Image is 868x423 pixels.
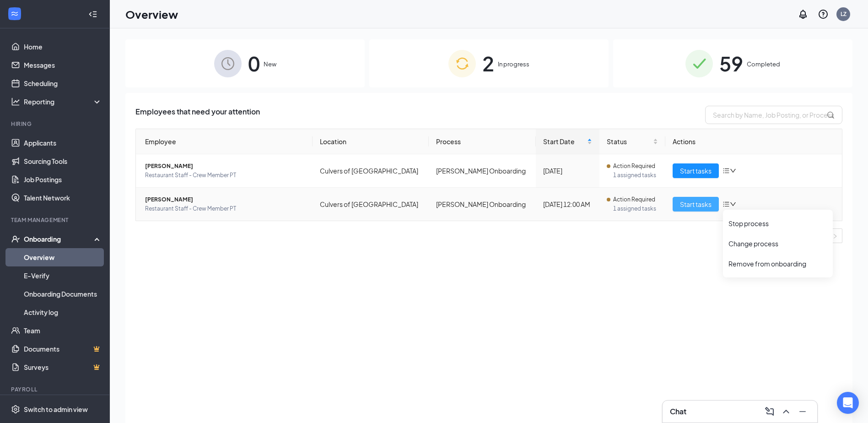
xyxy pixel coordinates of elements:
h1: Overview [125,6,178,22]
span: Status [607,136,651,146]
li: Next Page [828,228,842,243]
div: Team Management [11,216,100,224]
span: 0 [248,48,260,79]
span: Restaurant Staff - Crew Member PT [145,171,305,180]
th: Employee [136,129,313,154]
span: Start Date [543,136,585,146]
span: 1 assigned tasks [613,204,658,213]
div: Open Intercom Messenger [837,392,859,414]
a: DocumentsCrown [24,340,102,358]
div: Payroll [11,385,100,393]
th: Status [599,129,665,154]
th: Location [313,129,429,154]
a: Overview [24,248,102,266]
td: [PERSON_NAME] Onboarding [429,154,536,188]
div: Stop process [728,219,827,228]
div: Onboarding [24,234,94,244]
div: [DATE] [543,166,592,176]
input: Search by Name, Job Posting, or Process [705,106,842,124]
span: Completed [747,60,780,69]
div: Reporting [24,97,102,106]
span: New [264,60,276,69]
th: Process [429,129,536,154]
svg: ComposeMessage [764,406,775,417]
a: Activity log [24,303,102,321]
svg: Collapse [88,10,97,19]
span: 1 assigned tasks [613,171,658,180]
button: ChevronUp [779,404,793,419]
button: Start tasks [673,163,719,178]
td: Culvers of [GEOGRAPHIC_DATA] [313,154,429,188]
button: ComposeMessage [762,404,777,419]
a: Scheduling [24,74,102,92]
span: down [730,201,736,207]
a: Messages [24,56,102,74]
svg: QuestionInfo [818,9,829,20]
h3: Chat [670,407,686,417]
span: [PERSON_NAME] [145,162,305,171]
span: Employees that need your attention [135,106,260,124]
a: Team [24,321,102,340]
span: down [730,168,736,174]
div: LZ [841,10,846,18]
span: Start tasks [680,199,712,209]
a: Talent Network [24,189,102,207]
div: Hiring [11,120,100,128]
button: right [828,228,842,243]
span: Action Required [613,162,655,171]
span: Restaurant Staff - Crew Member PT [145,204,305,213]
span: Action Required [613,195,655,204]
span: bars [722,201,730,208]
svg: WorkstreamLogo [10,9,19,18]
div: Change process [728,239,827,248]
div: Switch to admin view [24,405,88,414]
div: [DATE] 12:00 AM [543,199,592,209]
span: Start tasks [680,166,712,176]
span: 2 [482,48,494,79]
a: Sourcing Tools [24,152,102,170]
svg: Minimize [797,406,808,417]
svg: Analysis [11,97,20,106]
a: E-Verify [24,266,102,285]
button: Start tasks [673,197,719,211]
a: Applicants [24,134,102,152]
svg: Notifications [798,9,809,20]
span: In progress [498,60,529,69]
div: Remove from onboarding [728,259,827,268]
span: right [832,233,838,239]
span: bars [722,167,730,174]
a: Job Postings [24,170,102,189]
button: Minimize [795,404,810,419]
a: Home [24,38,102,56]
svg: Settings [11,405,20,414]
a: Onboarding Documents [24,285,102,303]
th: Actions [665,129,842,154]
span: [PERSON_NAME] [145,195,305,204]
svg: UserCheck [11,234,20,244]
td: Culvers of [GEOGRAPHIC_DATA] [313,188,429,221]
svg: ChevronUp [781,406,792,417]
td: [PERSON_NAME] Onboarding [429,188,536,221]
a: SurveysCrown [24,358,102,376]
span: 59 [719,48,743,79]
